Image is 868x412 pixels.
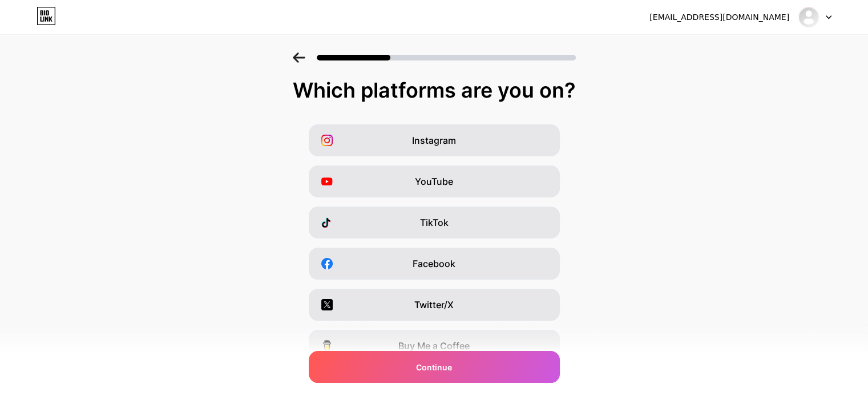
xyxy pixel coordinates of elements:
[420,216,449,229] span: TikTok
[414,298,454,312] span: Twitter/X
[649,11,789,23] div: [EMAIL_ADDRESS][DOMAIN_NAME]
[798,6,819,28] img: Pépin GOUDOU
[413,380,455,394] span: Snapchat
[398,339,470,353] span: Buy Me a Coffee
[412,134,456,147] span: Instagram
[416,361,452,373] span: Continue
[415,175,453,188] span: YouTube
[11,79,857,102] div: Which platforms are you on?
[413,257,455,270] span: Facebook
